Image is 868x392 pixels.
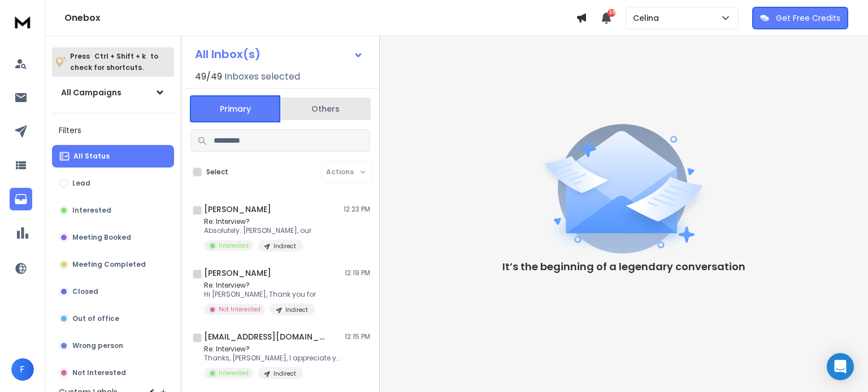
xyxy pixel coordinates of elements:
p: Re: Interview? [204,281,316,290]
button: F [11,358,34,381]
p: Meeting Booked [72,233,131,242]
div: Open Intercom Messenger [827,353,854,380]
p: Out of office [72,314,119,323]
button: Interested [52,199,174,222]
p: Not Interested [219,305,261,314]
button: All Inbox(s) [186,43,372,65]
button: Wrong person [52,334,174,357]
h1: [PERSON_NAME] [204,267,271,279]
h3: Inboxes selected [224,70,300,83]
button: Lead [52,172,174,195]
p: Closed [72,287,98,296]
p: Wrong person [72,341,123,350]
p: Interested [72,206,111,215]
p: 12:15 PM [345,332,370,341]
button: All Campaigns [52,81,174,104]
p: Press to check for shortcuts. [70,51,158,73]
button: Meeting Booked [52,226,174,249]
p: Re: Interview? [204,217,311,226]
span: 30 [607,9,615,17]
h3: Filters [52,122,174,138]
label: Select [206,168,228,177]
h1: All Campaigns [61,87,121,98]
span: Ctrl + Shift + k [93,50,147,63]
p: Absolutely. [PERSON_NAME], our [204,226,311,235]
p: 12:19 PM [345,268,370,278]
h1: Onebox [64,11,576,25]
h1: [EMAIL_ADDRESS][DOMAIN_NAME] [204,331,328,342]
button: Primary [190,95,280,122]
p: Indirect [274,242,296,250]
p: Re: Interview? [204,345,340,354]
button: All Status [52,145,174,168]
button: Others [280,96,371,121]
button: Get Free Credits [752,7,848,29]
p: Indirect [285,306,308,314]
p: Lead [72,179,90,188]
button: Closed [52,280,174,303]
button: Meeting Completed [52,253,174,276]
p: 12:23 PM [344,205,370,214]
p: Not Interested [72,368,126,377]
p: Celina [633,12,663,24]
p: Interested [219,369,249,377]
span: 49 / 49 [195,70,222,83]
p: Thanks, [PERSON_NAME], I appreciate your [204,354,340,363]
p: Hi [PERSON_NAME], Thank you for [204,290,316,299]
p: Get Free Credits [776,12,840,24]
p: It’s the beginning of a legendary conversation [502,259,745,275]
img: logo [11,11,34,32]
button: Not Interested [52,362,174,384]
p: Indirect [274,369,296,378]
h1: All Inbox(s) [195,49,261,60]
p: Interested [219,241,249,250]
p: All Status [73,152,110,161]
h1: [PERSON_NAME] [204,204,271,215]
p: Meeting Completed [72,260,146,269]
button: Out of office [52,307,174,330]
